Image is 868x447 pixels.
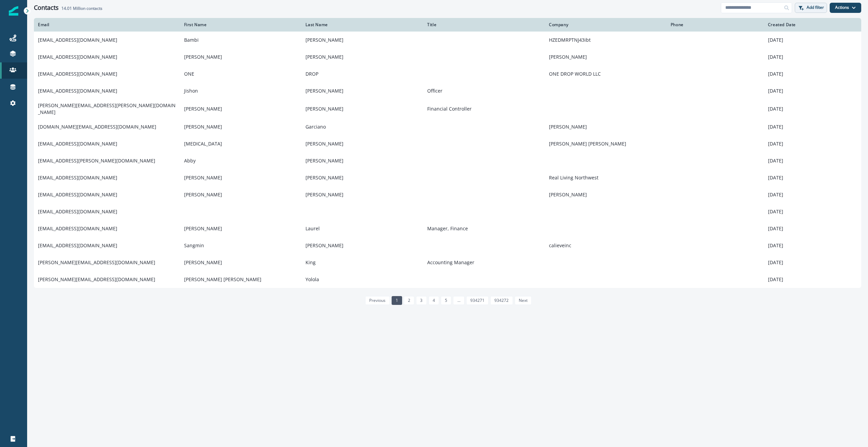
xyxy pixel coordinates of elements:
div: Company [549,22,663,27]
p: [DATE] [768,88,857,94]
td: Yolola [301,271,423,288]
a: [EMAIL_ADDRESS][DOMAIN_NAME]Jishon[PERSON_NAME]Officer[DATE] [34,82,861,99]
p: Officer [427,88,541,94]
td: Jishon [180,82,302,99]
a: [EMAIL_ADDRESS][DOMAIN_NAME]ONEDROPONE DROP WORLD LLC[DATE] [34,65,861,82]
td: [PERSON_NAME] [545,118,667,135]
td: Garciano [301,118,423,135]
div: Last Name [305,22,419,27]
p: [DATE] [768,71,857,77]
p: [DATE] [768,259,857,266]
p: Add filter [807,5,824,10]
a: Page 3 [416,296,427,305]
p: [DATE] [768,140,857,147]
a: Page 4 [429,296,439,305]
a: [EMAIL_ADDRESS][DOMAIN_NAME][PERSON_NAME][PERSON_NAME][PERSON_NAME][DATE] [34,48,861,65]
td: [PERSON_NAME] [301,186,423,203]
td: [PERSON_NAME] [545,186,667,203]
a: [EMAIL_ADDRESS][DOMAIN_NAME]Sangmin[PERSON_NAME]calieveinc[DATE] [34,237,861,254]
a: [DOMAIN_NAME][EMAIL_ADDRESS][DOMAIN_NAME][PERSON_NAME]Garciano[PERSON_NAME][DATE] [34,118,861,135]
p: [DATE] [768,174,857,181]
td: Abby [180,152,302,169]
td: ONE [180,65,302,82]
td: [PERSON_NAME] [180,220,302,237]
td: ONE DROP WORLD LLC [545,65,667,82]
td: [PERSON_NAME] [301,99,423,118]
a: Jump forward [453,296,464,305]
p: [DATE] [768,208,857,215]
button: Actions [830,3,861,13]
a: [EMAIL_ADDRESS][DOMAIN_NAME][MEDICAL_DATA][PERSON_NAME][PERSON_NAME] [PERSON_NAME][DATE] [34,135,861,152]
p: [DATE] [768,242,857,249]
p: [DATE] [768,54,857,60]
td: [EMAIL_ADDRESS][DOMAIN_NAME] [34,186,180,203]
a: [PERSON_NAME][EMAIL_ADDRESS][PERSON_NAME][DOMAIN_NAME][PERSON_NAME][PERSON_NAME]Financial Control... [34,99,861,118]
td: [PERSON_NAME] [545,48,667,65]
p: [DATE] [768,225,857,232]
h2: contacts [61,6,102,11]
td: [PERSON_NAME] [180,169,302,186]
div: Created Date [768,22,857,27]
a: Page 934271 [466,296,489,305]
td: DROP [301,65,423,82]
td: [PERSON_NAME] [301,169,423,186]
td: calieveinc [545,237,667,254]
td: [PERSON_NAME] [180,254,302,271]
td: [EMAIL_ADDRESS][DOMAIN_NAME] [34,65,180,82]
a: [EMAIL_ADDRESS][DOMAIN_NAME]Bambi[PERSON_NAME]HZEDMRPTNJ43ibt[DATE] [34,32,861,48]
p: [DATE] [768,37,857,43]
td: [EMAIL_ADDRESS][DOMAIN_NAME] [34,237,180,254]
p: [DATE] [768,105,857,112]
div: Phone [671,22,760,27]
p: [DATE] [768,276,857,283]
td: Bambi [180,32,302,48]
button: Add filter [795,3,827,13]
td: [EMAIL_ADDRESS][DOMAIN_NAME] [34,203,180,220]
a: [PERSON_NAME][EMAIL_ADDRESS][DOMAIN_NAME][PERSON_NAME]KingAccounting Manager[DATE] [34,254,861,271]
td: [PERSON_NAME] [PERSON_NAME] [545,135,667,152]
a: Page 934272 [490,296,513,305]
td: [EMAIL_ADDRESS][DOMAIN_NAME] [34,82,180,99]
td: [PERSON_NAME] [301,82,423,99]
td: [PERSON_NAME][EMAIL_ADDRESS][DOMAIN_NAME] [34,254,180,271]
ul: Pagination [363,296,532,305]
td: Real Living Northwest [545,169,667,186]
p: Manager, Finance [427,225,541,232]
td: [PERSON_NAME][EMAIL_ADDRESS][PERSON_NAME][DOMAIN_NAME] [34,99,180,118]
a: [EMAIL_ADDRESS][DOMAIN_NAME][PERSON_NAME]LaurelManager, Finance[DATE] [34,220,861,237]
div: Email [38,22,176,27]
p: [DATE] [768,123,857,130]
p: Accounting Manager [427,259,541,266]
td: King [301,254,423,271]
a: Page 1 is your current page [392,296,402,305]
td: [PERSON_NAME] [301,48,423,65]
a: Page 5 [441,296,451,305]
td: [PERSON_NAME] [180,99,302,118]
a: [PERSON_NAME][EMAIL_ADDRESS][DOMAIN_NAME][PERSON_NAME] [PERSON_NAME]Yolola[DATE] [34,271,861,288]
a: [EMAIL_ADDRESS][DOMAIN_NAME][PERSON_NAME][PERSON_NAME]Real Living Northwest[DATE] [34,169,861,186]
td: [PERSON_NAME][EMAIL_ADDRESS][DOMAIN_NAME] [34,271,180,288]
p: Financial Controller [427,105,541,112]
td: Sangmin [180,237,302,254]
a: [EMAIL_ADDRESS][PERSON_NAME][DOMAIN_NAME]Abby[PERSON_NAME][DATE] [34,152,861,169]
td: [PERSON_NAME] [180,118,302,135]
div: Title [427,22,541,27]
td: [EMAIL_ADDRESS][DOMAIN_NAME] [34,220,180,237]
img: Inflection [9,6,18,16]
td: [PERSON_NAME] [180,186,302,203]
td: [PERSON_NAME] [180,48,302,65]
td: [EMAIL_ADDRESS][DOMAIN_NAME] [34,48,180,65]
td: [EMAIL_ADDRESS][PERSON_NAME][DOMAIN_NAME] [34,152,180,169]
a: Page 2 [404,296,414,305]
td: [PERSON_NAME] [PERSON_NAME] [180,271,302,288]
td: [EMAIL_ADDRESS][DOMAIN_NAME] [34,169,180,186]
td: [EMAIL_ADDRESS][DOMAIN_NAME] [34,135,180,152]
td: [PERSON_NAME] [301,237,423,254]
td: [DOMAIN_NAME][EMAIL_ADDRESS][DOMAIN_NAME] [34,118,180,135]
td: [PERSON_NAME] [301,135,423,152]
a: Next page [515,296,532,305]
span: 14.01 Million [61,5,85,11]
td: HZEDMRPTNJ43ibt [545,32,667,48]
div: First Name [184,22,298,27]
h1: Contacts [34,4,59,12]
